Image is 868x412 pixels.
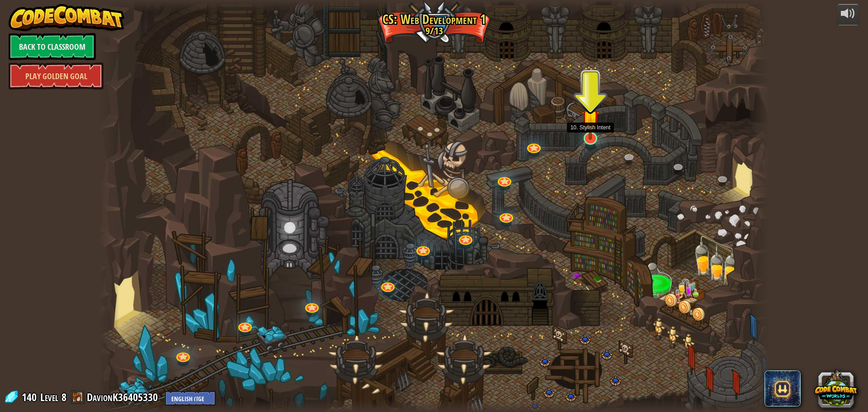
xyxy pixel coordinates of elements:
a: DavionK36405330 [87,390,160,404]
span: 140 [22,390,39,404]
img: level-banner-started.png [581,98,599,140]
button: Adjust volume [837,4,859,25]
a: Back to Classroom [9,33,96,60]
img: CodeCombat - Learn how to code by playing a game [9,4,124,31]
a: Play Golden Goal [9,62,104,90]
span: Level [40,390,58,405]
span: 8 [61,390,66,404]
